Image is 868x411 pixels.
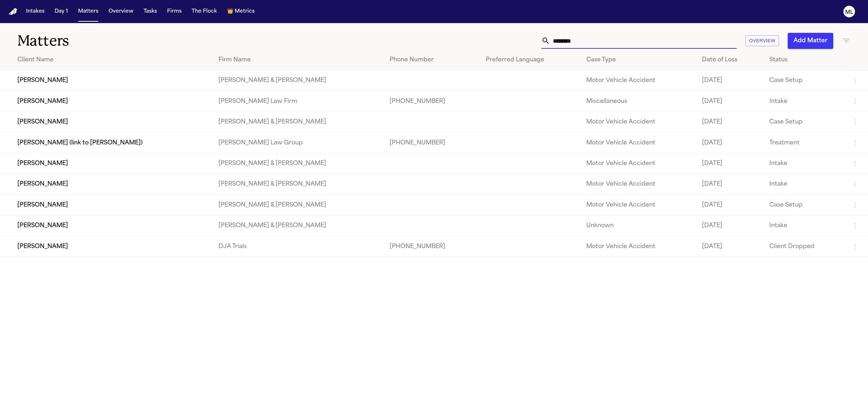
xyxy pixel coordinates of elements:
td: Client Dropped [763,236,845,257]
td: [DATE] [696,216,763,236]
button: The Flock [189,5,220,18]
td: [PERSON_NAME] Law Firm [213,91,384,112]
button: Firms [164,5,184,18]
td: Motor Vehicle Accident [580,236,696,257]
td: [PERSON_NAME] & [PERSON_NAME] [213,195,384,215]
td: [PHONE_NUMBER] [384,236,480,257]
button: crownMetrics [224,5,258,18]
td: [DATE] [696,112,763,132]
td: [PERSON_NAME] & [PERSON_NAME] [213,70,384,91]
button: Tasks [141,5,160,18]
td: [DATE] [696,153,763,174]
button: Matters [75,5,101,18]
td: Motor Vehicle Accident [580,70,696,91]
button: Day 1 [52,5,71,18]
td: [DATE] [696,133,763,153]
td: [PERSON_NAME] & [PERSON_NAME] [213,153,384,174]
div: Case Type [586,56,690,64]
div: Client Name [17,56,207,64]
td: Motor Vehicle Accident [580,112,696,132]
td: DJA Trials [213,236,384,257]
button: Overview [106,5,136,18]
td: [DATE] [696,236,763,257]
a: Home [9,8,17,15]
td: Intake [763,174,845,195]
td: Case Setup [763,70,845,91]
td: [PERSON_NAME] & [PERSON_NAME] [213,112,384,132]
td: [PERSON_NAME] & [PERSON_NAME] [213,174,384,195]
td: Unknown [580,216,696,236]
td: [DATE] [696,195,763,215]
td: Intake [763,91,845,112]
div: Phone Number [390,56,475,64]
td: Treatment [763,133,845,153]
td: Motor Vehicle Accident [580,153,696,174]
button: Add Matter [788,33,833,49]
div: Firm Name [218,56,378,64]
td: Intake [763,153,845,174]
div: Date of Loss [702,56,758,64]
td: [DATE] [696,70,763,91]
td: [DATE] [696,174,763,195]
td: Motor Vehicle Accident [580,195,696,215]
td: Miscellaneous [580,91,696,112]
td: [PHONE_NUMBER] [384,133,480,153]
td: [PERSON_NAME] & [PERSON_NAME] [213,216,384,236]
td: Motor Vehicle Accident [580,174,696,195]
td: Intake [763,216,845,236]
td: Motor Vehicle Accident [580,133,696,153]
td: [PERSON_NAME] Law Group [213,133,384,153]
div: Status [769,56,839,64]
td: Case Setup [763,195,845,215]
button: Overview [745,35,779,47]
h1: Matters [17,32,267,50]
td: Case Setup [763,112,845,132]
td: [DATE] [696,91,763,112]
img: Finch Logo [9,8,17,15]
div: Preferred Language [486,56,575,64]
button: Intakes [23,5,47,18]
td: [PHONE_NUMBER] [384,91,480,112]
